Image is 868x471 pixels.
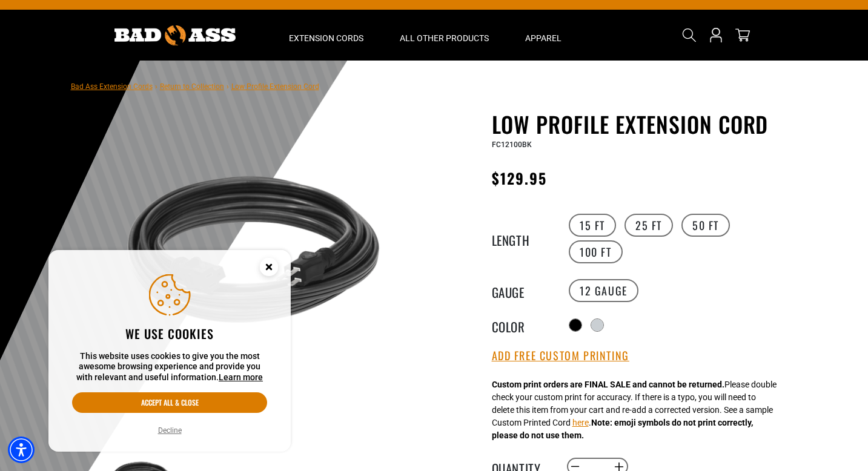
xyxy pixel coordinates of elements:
h2: We use cookies [72,326,267,341]
span: › [155,82,157,91]
summary: All Other Products [382,10,507,61]
span: Low Profile Extension Cord [231,82,319,91]
h1: Low Profile Extension Cord [492,111,789,137]
summary: Search [680,25,699,45]
button: here [572,417,589,429]
legend: Color [492,317,552,333]
label: 15 FT [569,214,616,237]
a: Bad Ass Extension Cords [71,82,153,91]
p: This website uses cookies to give you the most awesome browsing experience and provide you with r... [72,351,267,383]
span: All Other Products [400,33,489,44]
div: Accessibility Menu [8,436,35,463]
button: Accept all & close [72,392,267,413]
button: Decline [154,424,185,436]
label: 25 FT [624,214,673,237]
a: Return to Collection [160,82,224,91]
span: FC12100BK [492,140,532,149]
span: › [227,82,229,91]
nav: breadcrumbs [71,79,319,93]
button: Add Free Custom Printing [492,349,629,363]
strong: Note: emoji symbols do not print correctly, please do not use them. [492,418,753,440]
img: Bad Ass Extension Cords [114,25,236,45]
legend: Gauge [492,283,552,298]
label: 50 FT [681,214,730,237]
summary: Extension Cords [271,10,382,61]
div: Please double check your custom print for accuracy. If there is a typo, you will need to delete t... [492,378,777,442]
strong: Custom print orders are FINAL SALE and cannot be returned. [492,380,724,389]
span: Extension Cords [289,33,363,44]
img: black [107,114,399,406]
span: $129.95 [492,167,548,189]
a: This website uses cookies to give you the most awesome browsing experience and provide you with r... [219,372,263,382]
legend: Length [492,231,552,246]
summary: Apparel [507,10,580,61]
a: Open this option [706,10,726,61]
aside: Cookie Consent [48,250,291,452]
a: cart [733,28,752,42]
span: Apparel [525,33,562,44]
label: 100 FT [569,240,623,263]
button: Close this option [247,250,291,288]
label: 12 Gauge [569,279,638,302]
